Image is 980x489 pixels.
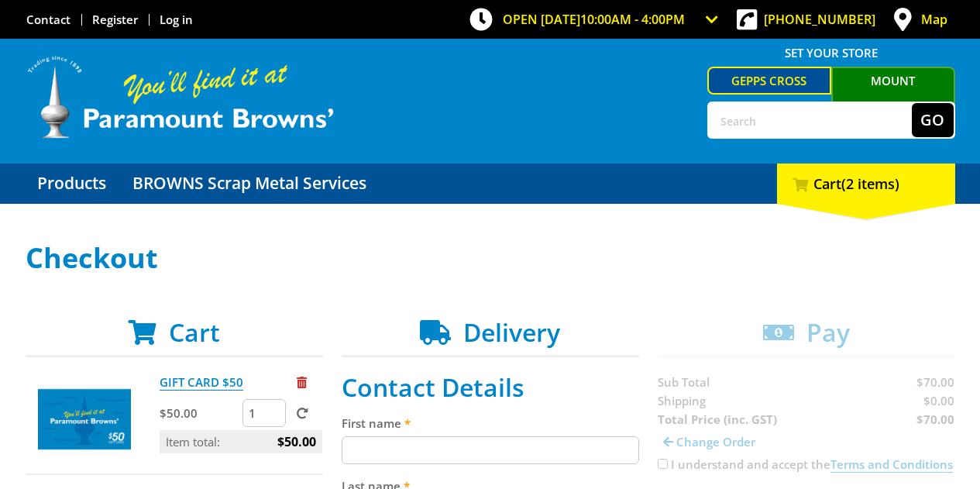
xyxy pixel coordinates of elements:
span: Set your store [707,40,955,65]
span: OPEN [DATE] [503,11,685,28]
p: $50.00 [160,404,239,422]
a: Go to the Products page [26,164,118,204]
a: Go to the registration page [92,12,138,27]
a: Go to the Contact page [26,12,70,27]
span: Delivery [463,315,560,349]
a: GIFT CARD $50 [160,374,243,391]
a: Go to the BROWNS Scrap Metal Services page [121,164,378,204]
span: 10:00am - 4:00pm [580,11,685,28]
span: $50.00 [277,430,316,453]
button: Go [912,103,954,137]
label: First name [342,414,639,432]
p: Item total: [160,430,322,453]
div: Cart [777,164,955,204]
span: (2 items) [841,174,899,193]
input: Please enter your first name. [342,436,639,464]
a: Mount [PERSON_NAME] [831,67,955,119]
img: GIFT CARD $50 [38,373,131,466]
a: Gepps Cross [707,67,831,95]
a: Remove from cart [297,374,307,390]
img: Paramount Browns' [26,54,335,140]
a: Log in [160,12,193,27]
h1: Checkout [26,243,955,274]
input: Search [709,103,912,137]
span: Cart [169,315,220,349]
h2: Contact Details [342,373,639,402]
